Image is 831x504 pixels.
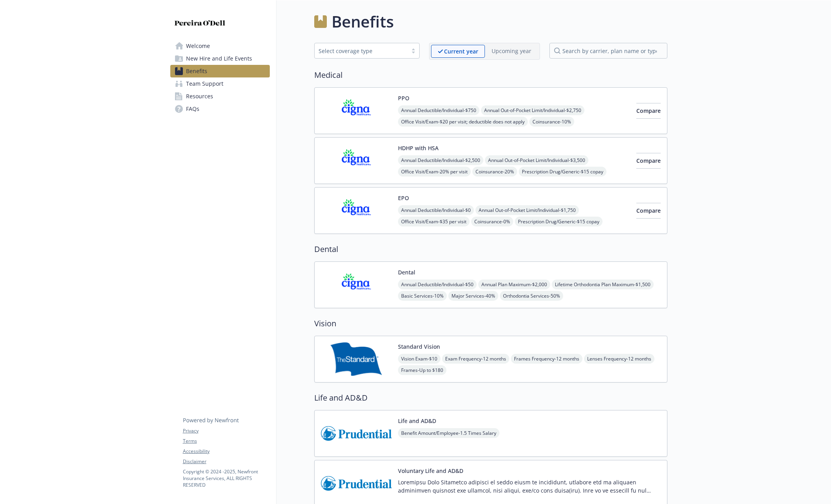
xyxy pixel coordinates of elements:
[183,468,269,488] p: Copyright © 2024 - 2025 , Newfront Insurance Services, ALL RIGHTS RESERVED
[170,52,270,65] a: New Hire and Life Events
[398,467,463,475] button: Voluntary Life and AD&D
[398,217,470,226] span: Office Visit/Exam - $35 per visit
[398,478,661,495] p: Loremipsu Dolo Sitametco adipisci el seddo eiusm te incididunt, utlabore etd ma aliquaen adminimv...
[636,207,661,214] span: Compare
[584,354,654,364] span: Lenses Frequency - 12 months
[321,467,392,500] img: Prudential Insurance Co of America carrier logo
[636,153,661,169] button: Compare
[170,65,270,77] a: Benefits
[636,103,661,119] button: Compare
[314,392,667,404] h2: Life and AD&D
[398,417,436,425] button: Life and AD&D
[321,94,392,127] img: CIGNA carrier logo
[186,90,213,103] span: Resources
[332,10,394,33] h1: Benefits
[186,65,207,77] span: Benefits
[186,40,210,52] span: Welcome
[398,144,439,152] button: HDHP with HSA
[398,365,446,375] span: Frames - Up to $180
[500,291,563,301] span: Orthodontia Services - 50%
[448,291,498,301] span: Major Services - 40%
[314,243,667,255] h2: Dental
[515,217,603,226] span: Prescription Drug/Generic - $15 copay
[492,47,531,55] p: Upcoming year
[636,157,661,164] span: Compare
[442,354,509,364] span: Exam Frequency - 12 months
[321,268,392,302] img: CIGNA carrier logo
[183,458,269,465] a: Disclaimer
[398,155,483,165] span: Annual Deductible/Individual - $2,500
[321,144,392,177] img: CIGNA carrier logo
[398,94,409,102] button: PPO
[485,155,588,165] span: Annual Out-of-Pocket Limit/Individual - $3,500
[398,280,477,289] span: Annual Deductible/Individual - $50
[481,105,584,115] span: Annual Out-of-Pocket Limit/Individual - $2,750
[183,448,269,455] a: Accessibility
[398,117,528,127] span: Office Visit/Exam - $20 per visit; deductible does not apply
[170,103,270,115] a: FAQs
[314,318,667,329] h2: Vision
[549,43,667,59] input: search by carrier, plan name or type
[552,280,654,289] span: Lifetime Orthodontia Plan Maximum - $1,500
[398,205,474,215] span: Annual Deductible/Individual - $0
[636,107,661,114] span: Compare
[314,69,667,81] h2: Medical
[186,77,223,90] span: Team Support
[398,291,447,301] span: Basic Services - 10%
[321,417,392,450] img: Prudential Insurance Co of America carrier logo
[321,194,392,227] img: CIGNA carrier logo
[186,103,199,115] span: FAQs
[511,354,582,364] span: Frames Frequency - 12 months
[475,205,579,215] span: Annual Out-of-Pocket Limit/Individual - $1,750
[398,167,471,177] span: Office Visit/Exam - 20% per visit
[519,167,606,177] span: Prescription Drug/Generic - $15 copay
[398,342,440,351] button: Standard Vision
[183,427,269,434] a: Privacy
[183,438,269,445] a: Terms
[444,47,478,55] p: Current year
[319,47,404,55] div: Select coverage type
[398,268,415,276] button: Dental
[170,40,270,52] a: Welcome
[321,342,392,376] img: Standard Insurance Company carrier logo
[398,428,499,438] span: Benefit Amount/Employee - 1.5 Times Salary
[471,217,513,226] span: Coinsurance - 0%
[398,105,479,115] span: Annual Deductible/Individual - $750
[529,117,574,127] span: Coinsurance - 10%
[478,280,550,289] span: Annual Plan Maximum - $2,000
[186,52,252,65] span: New Hire and Life Events
[170,77,270,90] a: Team Support
[485,45,538,58] span: Upcoming year
[636,203,661,219] button: Compare
[170,90,270,103] a: Resources
[472,167,517,177] span: Coinsurance - 20%
[398,354,440,364] span: Vision Exam - $10
[398,194,409,202] button: EPO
